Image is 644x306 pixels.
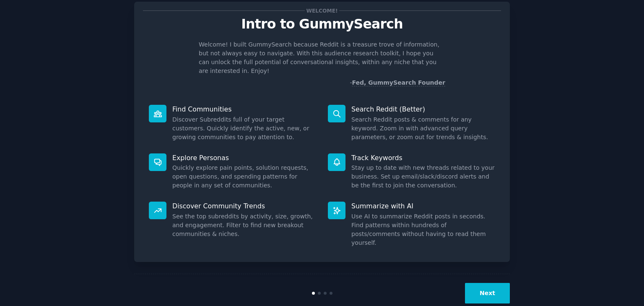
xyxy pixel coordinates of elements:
[143,17,501,31] p: Intro to GummySearch
[172,115,316,142] dd: Discover Subreddits full of your target customers. Quickly identify the active, new, or growing c...
[352,79,445,86] a: Fed, GummySearch Founder
[351,212,495,247] dd: Use AI to summarize Reddit posts in seconds. Find patterns within hundreds of posts/comments with...
[199,40,445,75] p: Welcome! I built GummySearch because Reddit is a treasure trove of information, but not always ea...
[350,78,445,87] div: -
[351,115,495,142] dd: Search Reddit posts & comments for any keyword. Zoom in with advanced query parameters, or zoom o...
[351,163,495,190] dd: Stay up to date with new threads related to your business. Set up email/slack/discord alerts and ...
[172,202,316,210] p: Discover Community Trends
[172,105,316,114] p: Find Communities
[351,202,495,210] p: Summarize with AI
[351,153,495,162] p: Track Keywords
[305,6,339,15] span: Welcome!
[172,163,316,190] dd: Quickly explore pain points, solution requests, open questions, and spending patterns for people ...
[465,283,510,303] button: Next
[172,153,316,162] p: Explore Personas
[172,212,316,239] dd: See the top subreddits by activity, size, growth, and engagement. Filter to find new breakout com...
[351,105,495,114] p: Search Reddit (Better)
